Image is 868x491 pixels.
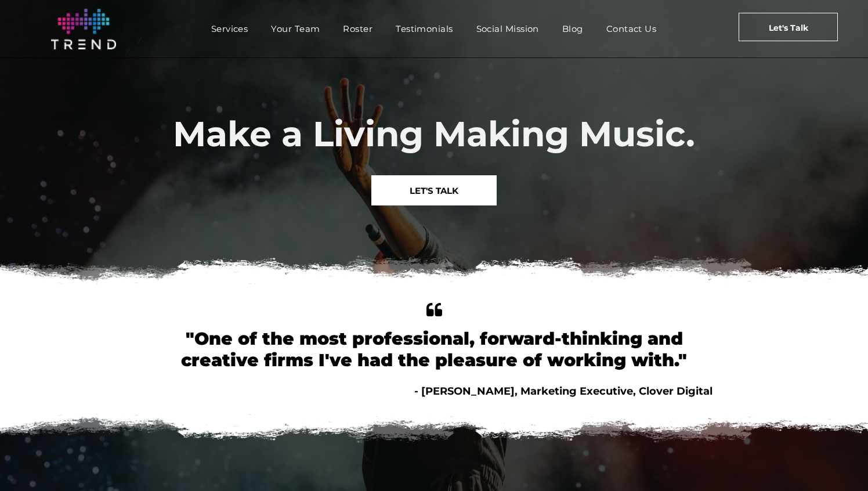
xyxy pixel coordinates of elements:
a: Roster [331,20,384,37]
a: LET'S TALK [371,175,497,205]
font: "One of the most professional, forward-thinking and creative firms I've had the pleasure of worki... [181,328,687,371]
a: Social Mission [465,20,551,37]
span: - [PERSON_NAME], Marketing Executive, Clover Digital [414,385,713,398]
a: Contact Us [595,20,668,37]
span: LET'S TALK [410,176,458,205]
a: Services [200,20,260,37]
a: Your Team [259,20,331,37]
span: Let's Talk [769,13,808,42]
img: logo [51,9,116,49]
a: Let's Talk [739,13,838,41]
a: Blog [551,20,595,37]
span: Make a Living Making Music. [173,113,695,155]
a: Testimonials [384,20,464,37]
